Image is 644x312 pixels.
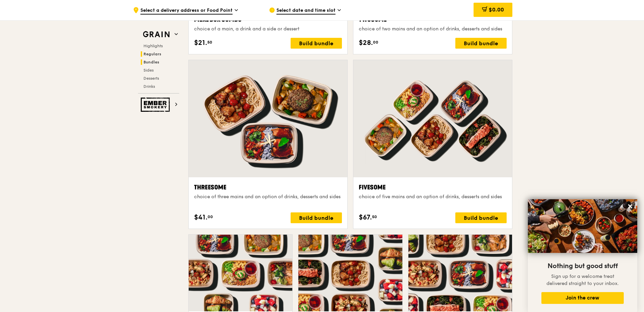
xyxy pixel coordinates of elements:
img: Ember Smokery web logo [141,98,172,112]
span: Sign up for a welcome treat delivered straight to your inbox. [546,274,619,286]
img: Grain web logo [141,28,172,41]
div: choice of two mains and an option of drinks, desserts and sides [359,26,507,32]
span: $67. [359,212,372,223]
span: Regulars [143,52,161,56]
span: Sides [143,68,154,73]
span: Nothing but good stuff [547,262,618,270]
span: 50 [207,40,212,45]
span: Desserts [143,76,159,81]
span: $21. [194,38,207,48]
span: $0.00 [489,6,504,13]
span: Drinks [143,84,155,89]
div: Build bundle [455,212,507,223]
div: Build bundle [455,38,507,49]
button: Close [625,201,636,212]
div: Threesome [194,183,342,192]
span: $41. [194,212,208,223]
div: choice of three mains and an option of drinks, desserts and sides [194,193,342,200]
span: Highlights [143,44,163,48]
img: DSC07876-Edit02-Large.jpeg [528,199,637,253]
span: Select date and time slot [276,7,336,15]
button: Join the crew [541,292,624,304]
span: Select a delivery address or Food Point [140,7,233,15]
div: choice of a main, a drink and a side or dessert [194,26,342,32]
span: 00 [208,214,213,219]
div: choice of five mains and an option of drinks, desserts and sides [359,193,507,200]
div: Build bundle [291,38,342,49]
span: Bundles [143,60,159,64]
span: 50 [372,214,377,219]
span: 00 [373,40,378,45]
span: $28. [359,38,373,48]
div: Fivesome [359,183,507,192]
div: Build bundle [291,212,342,223]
